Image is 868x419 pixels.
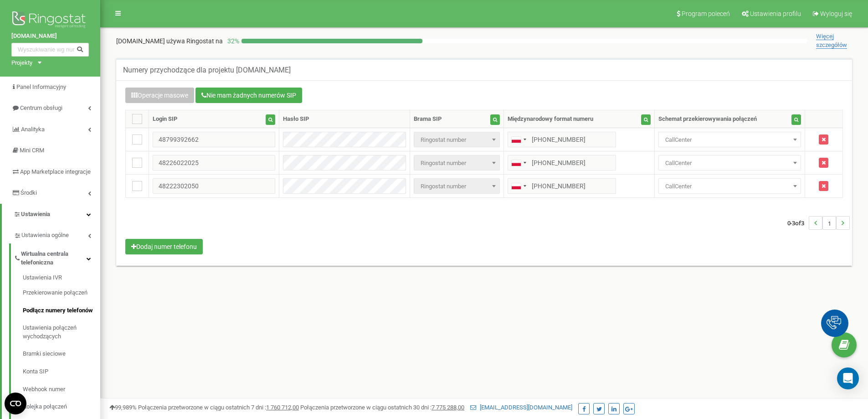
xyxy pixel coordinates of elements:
span: of [795,219,801,227]
a: Konta SIP [23,363,100,381]
span: CallCenter [658,155,801,171]
nav: ... [787,207,850,239]
div: Brama SIP [414,115,442,124]
a: [DOMAIN_NAME] [11,32,89,41]
span: Ringostat number [414,132,500,147]
p: 32 % [223,36,241,46]
span: Ustawienia [21,211,50,217]
a: Wirtualna centrala telefoniczna [14,243,100,270]
a: Webhook numer [23,381,100,398]
li: 1 [822,216,836,230]
span: Centrum obsługi [20,104,62,111]
span: Ringostat number [417,157,497,170]
div: Telephone country code [508,132,529,147]
div: Międzynarodowy format numeru [508,115,593,124]
a: Ustawienia [2,204,100,225]
div: Open Intercom Messenger [837,367,859,389]
a: Przekierowanie połączeń [23,284,100,302]
span: Ustawienia profilu [750,10,801,17]
div: Telephone country code [508,179,529,193]
span: Mini CRM [20,147,44,154]
a: Ustawienia ogólne [14,225,100,243]
span: Ringostat number [417,180,497,193]
span: Wyloguj się [820,10,852,17]
button: Operacje masowe [125,88,194,103]
img: Ringostat logo [11,9,89,32]
span: Ringostat number [417,134,497,146]
div: Schemat przekierowywania połączeń [658,115,757,124]
span: CallCenter [662,134,798,146]
div: Telephone country code [508,155,529,170]
input: 512 345 678 [508,178,616,194]
span: App Marketplace integracje [20,168,91,175]
span: używa Ringostat na [166,37,223,45]
a: Ustawienia IVR [23,274,100,285]
span: Panel Informacyjny [16,83,66,90]
div: Projekty [11,59,32,67]
a: Ustawienia połączeń wychodzących [23,319,100,345]
u: 7 775 288,00 [431,404,464,411]
span: Środki [21,189,37,196]
input: 512 345 678 [508,132,616,147]
span: Analityka [21,126,45,133]
h5: Numery przychodzące dla projektu [DOMAIN_NAME] [123,66,291,74]
span: Więcej szczegółów [816,33,847,49]
span: Wirtualna centrala telefoniczna [21,250,87,267]
p: [DOMAIN_NAME] [116,36,223,46]
span: Ustawienia ogólne [21,231,69,240]
a: [EMAIL_ADDRESS][DOMAIN_NAME] [470,404,572,411]
th: Hasło SIP [279,110,410,128]
input: Wyszukiwanie wg numeru [11,43,89,57]
span: CallCenter [662,180,798,193]
span: CallCenter [662,157,798,170]
span: Połączenia przetworzone w ciągu ostatnich 30 dni : [300,404,464,411]
a: Bramki sieciowe [23,345,100,363]
span: 0-3 3 [787,216,809,230]
button: Open CMP widget [5,393,26,414]
a: Podłącz numery telefonów [23,302,100,320]
div: Login SIP [153,115,177,124]
span: Ringostat number [414,178,500,194]
span: 99,989% [109,404,137,411]
button: Dodaj numer telefonu [125,239,203,254]
span: Ringostat number [414,155,500,171]
a: Kolejka połączeń [23,398,100,416]
u: 1 760 712,00 [266,404,299,411]
input: 512 345 678 [508,155,616,171]
span: Połączenia przetworzone w ciągu ostatnich 7 dni : [138,404,299,411]
button: Nie mam żadnych numerów SIP [195,88,302,103]
span: CallCenter [658,178,801,194]
span: Program poleceń [682,10,730,17]
span: CallCenter [658,132,801,147]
